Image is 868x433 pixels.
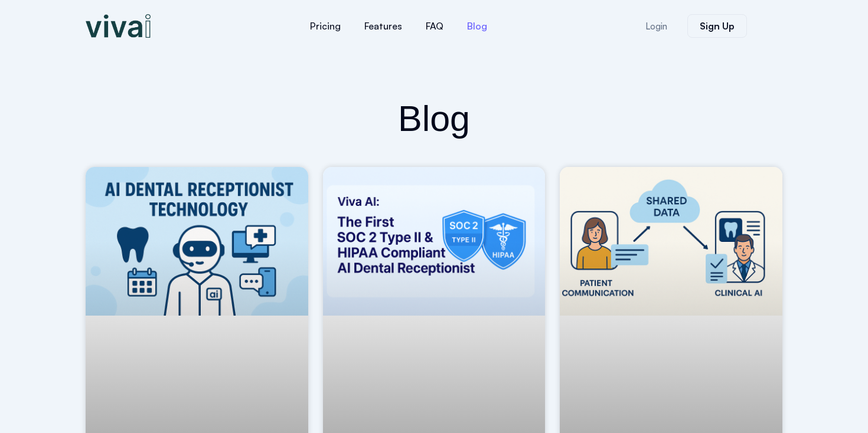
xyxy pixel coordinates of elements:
nav: Menu [227,12,570,40]
span: Login [645,22,667,31]
span: Sign Up [700,21,735,31]
a: FAQ [414,12,455,40]
h2: Blog [86,96,782,142]
a: Blog [455,12,499,40]
a: Sign Up [687,14,747,38]
a: Login [631,15,681,38]
a: Features [353,12,414,40]
a: Pricing [298,12,353,40]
